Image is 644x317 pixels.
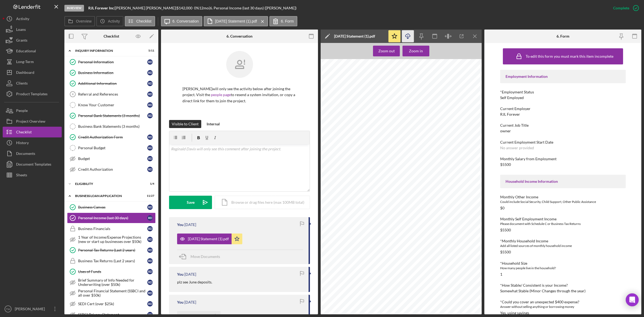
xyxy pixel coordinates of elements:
[78,156,147,161] div: Budget
[463,144,470,147] span: $2,715
[469,116,475,119] span: 1 of 5
[402,46,429,56] button: Zoom in
[125,16,155,26] button: Checklist
[75,194,141,198] div: BUSINESS LOAN APPLICATION
[506,74,620,79] div: Employment Information
[78,167,147,172] div: Credit Authorization
[3,137,62,148] button: History
[398,187,409,189] span: CA 94612
[78,289,147,297] div: Personal Financial Statement (SSBCI and all over $50k)
[335,201,341,203] span: 08/19
[463,195,470,197] span: 100.00
[500,157,626,161] div: Monthly Salary from Employment
[500,96,524,100] div: Self Employed
[342,97,371,99] span: FLORISSANT MO 63031-3101
[412,178,417,181] span: 4983
[347,220,371,223] span: Card Purchase Qt 635
[177,250,225,263] button: Move Documents
[347,184,376,186] span: Wire Transfer Elite Title CO
[67,164,156,175] a: Credit AuthorizationRD
[16,116,45,128] div: Project Overview
[67,110,156,121] a: Personal Bank Statements (3 months)RD
[347,176,410,178] span: Rtp Credit From Paypal Ref # 02100002brjpc10000353306
[335,223,341,225] span: 07/28
[78,124,155,129] div: Business Bank Statements (3 months)
[471,141,472,144] span: -
[347,217,415,220] span: Card Purchase Jersey Mikes 25 5812 Saint [PERSON_NAME]
[335,178,341,181] span: 07/30
[327,156,335,158] span: Checks
[72,93,74,96] tspan: 4
[136,19,152,23] label: Checklist
[16,105,28,117] div: People
[147,247,153,253] div: R D
[500,195,626,199] div: Monthly Other Income
[172,120,199,128] div: Visible to Client
[3,46,62,56] button: Educational
[75,49,141,52] div: INQUIRY INFORMATION
[369,62,385,65] span: Regions Bank
[78,60,147,64] div: Personal Information
[3,35,62,46] a: Grants
[16,148,35,160] div: Documents
[147,258,153,264] div: R D
[402,217,414,220] span: MO 63074
[3,170,62,180] a: Sheets
[3,78,62,89] button: Clients
[67,202,156,213] a: Business CanvasRD
[393,156,394,158] span: -
[327,147,340,150] span: Withdrawals
[335,187,341,189] span: 08/06
[334,34,375,38] div: [DATE] Statement (1).pdf
[6,308,10,311] text: TW
[327,141,349,144] span: Beginning Balance
[147,280,153,285] div: R D
[383,150,391,152] span: $53.00
[385,153,391,155] span: $0.00
[177,223,184,227] div: You
[335,195,341,197] span: 08/18
[378,46,395,56] div: Zoom out
[191,254,220,259] span: Move Documents
[391,213,414,216] span: WITHDRAWALS
[104,34,119,38] div: Checklist
[3,56,62,67] a: Long-Term
[500,162,511,167] div: $5500
[169,120,201,128] button: Visible to Client
[464,190,470,192] span: 49.12
[67,245,156,256] a: Personal Tax Returns (Last 2 years)RD
[403,144,421,147] span: Average Balance
[526,54,613,59] div: To edit this form you must mark this item incomplete
[3,127,62,137] button: Checklist
[3,304,62,314] button: TW[PERSON_NAME]
[412,195,417,197] span: 4983
[78,259,147,263] div: Business Tax Returns (Last 2 years)
[474,114,475,116] span: 0
[463,198,470,200] span: 396.00
[382,126,407,128] span: [DATE] through [DATE]
[473,111,475,113] span: 15
[16,35,27,47] div: Grants
[373,46,400,56] button: Zoom out
[342,94,368,97] span: 1875 [PERSON_NAME] CT
[67,89,156,100] a: 4Referral and ReferencesRD
[115,6,177,10] div: [PERSON_NAME] [PERSON_NAME] |
[369,70,409,72] span: [GEOGRAPHIC_DATA][PERSON_NAME]
[3,24,62,35] button: Loans
[379,147,391,150] span: $16,003.52
[147,70,153,75] div: R D
[557,34,569,38] div: 6. Form
[147,92,153,97] div: R D
[347,187,410,189] span: Card Credit Cash App*rjl PR 4829 [GEOGRAPHIC_DATA]
[147,290,153,296] div: R D
[398,220,409,223] span: MO 63074
[500,146,534,150] div: No answer provided
[173,19,199,23] label: 6. Conversation
[281,19,294,23] label: 6. Form
[500,90,626,94] div: *Employment Status
[16,56,34,68] div: Long-Term
[145,49,154,52] div: 5 / 11
[335,176,341,178] span: 07/28
[327,150,332,152] span: Fees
